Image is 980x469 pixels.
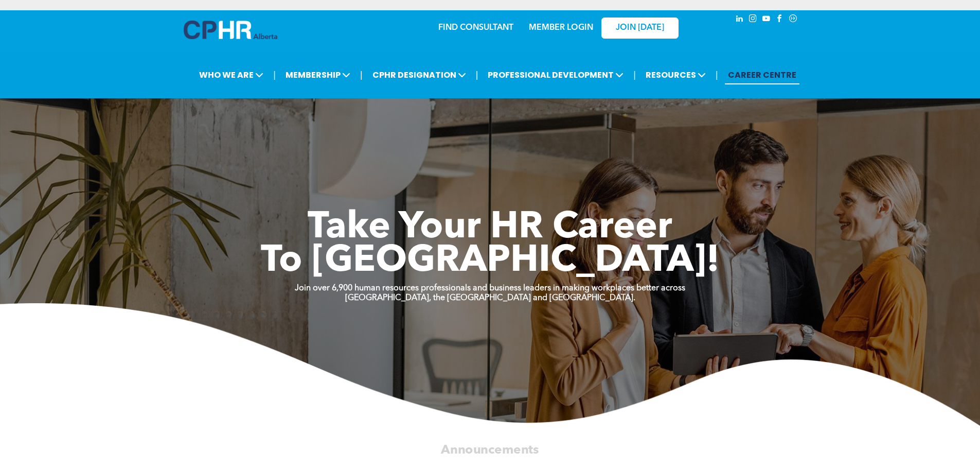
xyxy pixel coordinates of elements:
li: | [633,64,636,85]
a: JOIN [DATE] [601,18,679,39]
li: | [476,64,478,85]
span: JOIN [DATE] [616,23,664,33]
a: Social network [788,13,799,27]
a: CAREER CENTRE [725,65,799,84]
strong: Join over 6,900 human resources professionals and business leaders in making workplaces better ac... [295,284,685,292]
span: RESOURCES [643,65,709,84]
a: youtube [761,13,772,27]
span: WHO WE ARE [196,65,266,84]
a: FIND CONSULTANT [438,24,513,32]
li: | [360,64,363,85]
span: CPHR DESIGNATION [369,65,469,84]
span: Announcements [441,444,539,456]
a: facebook [774,13,786,27]
span: To [GEOGRAPHIC_DATA]! [261,243,720,280]
strong: [GEOGRAPHIC_DATA], the [GEOGRAPHIC_DATA] and [GEOGRAPHIC_DATA]. [345,294,635,302]
a: MEMBER LOGIN [529,24,593,32]
span: Take Your HR Career [308,210,672,247]
img: A blue and white logo for cp alberta [184,21,277,39]
span: MEMBERSHIP [282,65,353,84]
a: linkedin [734,13,745,27]
a: instagram [747,13,759,27]
span: PROFESSIONAL DEVELOPMENT [485,65,627,84]
li: | [273,64,276,85]
li: | [716,64,718,85]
